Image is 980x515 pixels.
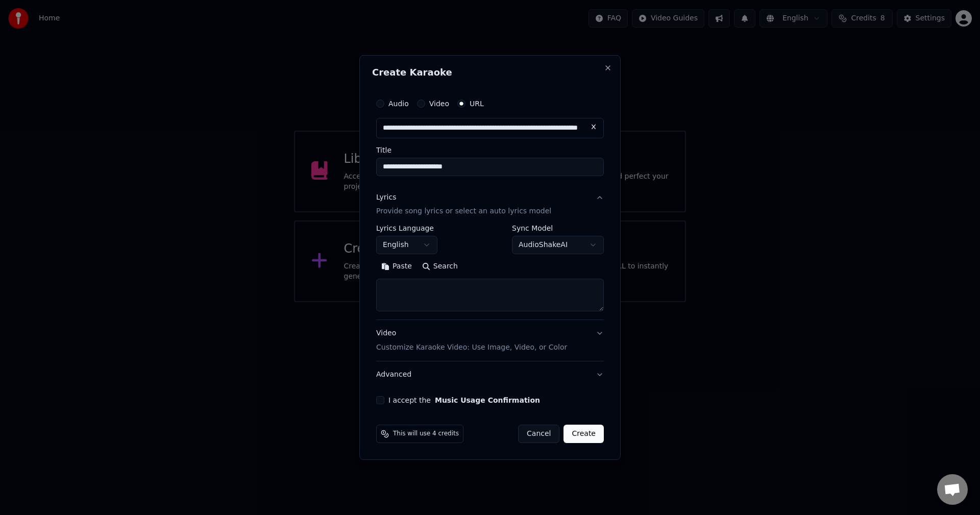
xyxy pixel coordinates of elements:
[470,100,484,107] label: URL
[376,146,604,154] label: Title
[376,342,567,353] p: Customize Karaoke Video: Use Image, Video, or Color
[388,397,540,404] label: I accept the
[417,259,463,275] button: Search
[512,225,604,232] label: Sync Model
[376,321,604,361] button: VideoCustomize Karaoke Video: Use Image, Video, or Color
[372,68,608,77] h2: Create Karaoke
[388,100,409,107] label: Audio
[376,225,437,232] label: Lyrics Language
[435,397,540,404] button: I accept the
[376,259,417,275] button: Paste
[376,192,396,203] div: Lyrics
[376,184,604,225] button: LyricsProvide song lyrics or select an auto lyrics model
[563,425,604,443] button: Create
[376,329,567,353] div: Video
[376,207,551,217] p: Provide song lyrics or select an auto lyrics model
[376,225,604,320] div: LyricsProvide song lyrics or select an auto lyrics model
[429,100,449,107] label: Video
[393,430,459,438] span: This will use 4 credits
[518,425,559,443] button: Cancel
[376,361,604,388] button: Advanced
